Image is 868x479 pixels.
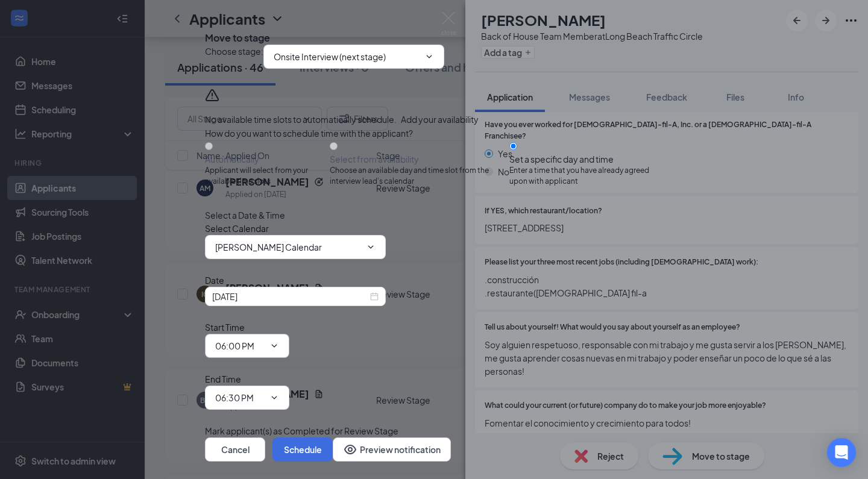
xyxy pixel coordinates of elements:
[205,275,224,286] span: Date
[509,153,663,165] div: Set a specific day and time
[205,88,219,102] svg: Warning
[205,31,270,45] h3: Move to stage
[205,437,265,462] button: Cancel
[205,374,241,384] span: End Time
[205,45,263,69] span: Choose stage :
[205,165,330,188] span: Applicant will select from your available time slots
[205,424,398,437] span: Mark applicant(s) as Completed for Review Stage
[330,153,509,165] div: Select from availability
[205,223,269,234] span: Select Calendar
[212,290,368,303] input: Sep 15, 2025
[269,341,279,351] svg: ChevronDown
[272,437,333,462] button: Schedule
[205,153,330,165] div: Automatically
[424,52,434,61] svg: ChevronDown
[509,165,663,188] span: Enter a time that you have already agreed upon with applicant
[330,165,509,188] span: Choose an available day and time slot from the interview lead’s calendar
[205,322,245,333] span: Start Time
[343,442,357,457] svg: Eye
[269,393,279,402] svg: ChevronDown
[333,437,451,462] button: Preview notificationEye
[205,208,663,222] div: Select a Date & Time
[401,113,479,125] button: Add your availability
[827,438,856,467] div: Open Intercom Messenger
[215,339,265,352] input: Start time
[215,391,265,404] input: End time
[366,242,376,252] svg: ChevronDown
[205,127,663,140] div: How do you want to schedule time with the applicant?
[205,113,663,125] div: No available time slots to automatically schedule.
